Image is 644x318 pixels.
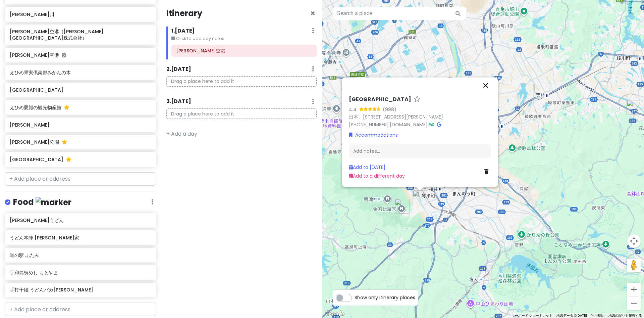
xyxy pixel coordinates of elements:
h6: 2 . [DATE] [166,66,191,73]
span: 地図データ ©[DATE] [556,314,587,317]
div: 山越うどん [627,100,641,115]
span: Show only itinerary places [355,294,415,301]
h6: [GEOGRAPHIC_DATA] [10,87,151,93]
i: Starred [62,140,67,144]
button: ズームイン [627,283,641,296]
i: Starred [66,157,71,162]
h6: えひめ果実倶楽部みかんの木 [10,70,151,76]
button: 地図上にペグマンをドロップして、ストリートビューを開きます [627,259,641,272]
a: 地図の誤りを報告する [608,314,642,317]
i: Google Maps [437,122,441,127]
h6: [PERSON_NAME]うどん [10,217,151,223]
h6: 道の駅 ふたみ [10,252,151,258]
i: Starred [64,105,69,110]
h4: Food [13,197,71,208]
div: 御宿 敷島館 [413,190,427,205]
a: [DOMAIN_NAME] [390,121,428,128]
button: Close [310,9,315,17]
button: 地図のカメラ コントロール [627,234,641,248]
a: Add to a different day [349,173,405,179]
h6: 1 . [DATE] [171,28,195,35]
div: · · [349,96,491,129]
button: 閉じる [478,77,494,93]
div: Add notes... [349,144,491,158]
h6: えひめ愛顔の観光物産館 [10,104,151,110]
span: Close itinerary [310,8,315,19]
input: + Add place or address [5,172,156,186]
i: Added to itinerary [62,53,66,57]
h6: [PERSON_NAME]公園 [10,139,151,145]
a: Star place [414,96,421,103]
a: Accommodations [349,131,398,139]
h6: [PERSON_NAME]空港（[PERSON_NAME][GEOGRAPHIC_DATA]株式会社） [10,29,151,41]
button: キーボード ショートカット [512,313,552,318]
div: (998) [383,106,396,113]
input: + Add place or address [5,303,156,316]
h6: 宇和島鯛めし もとやま [10,270,151,276]
h6: [PERSON_NAME]空港 [10,52,151,58]
a: 日本、[STREET_ADDRESS][PERSON_NAME] [349,113,443,120]
a: Google マップでこの地域を開きます（新しいウィンドウが開きます） [324,309,346,318]
img: marker [36,197,71,208]
h6: [PERSON_NAME] [10,122,151,128]
h6: [GEOGRAPHIC_DATA] [10,156,151,163]
a: 利用規約（新しいタブで開きます） [591,314,604,317]
img: Google [324,309,346,318]
h4: Itinerary [166,8,202,18]
button: ズームアウト [627,297,641,310]
p: Drag a place here to add it [166,76,317,87]
div: 4.4 [349,106,359,113]
a: [PHONE_NUMBER] [349,121,389,128]
h6: [GEOGRAPHIC_DATA] [349,96,411,103]
h6: 手打十段 うどんバカ[PERSON_NAME] [10,287,151,293]
h6: [PERSON_NAME]川 [10,11,151,17]
div: 金刀比羅宮 [395,199,410,214]
a: + Add a day [166,130,197,138]
h6: 高松空港 [176,48,312,54]
p: Drag a place here to add it [166,108,317,119]
input: Search a place [333,7,467,20]
small: Click to add day notes [171,35,317,42]
a: Add to [DATE] [349,164,385,171]
h6: 3 . [DATE] [166,98,191,105]
h6: うどん本陣 [PERSON_NAME]家 [10,235,151,241]
a: Delete place [484,168,491,175]
i: Tripadvisor [429,122,434,127]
